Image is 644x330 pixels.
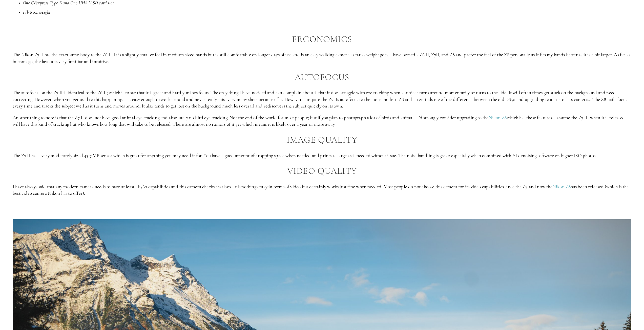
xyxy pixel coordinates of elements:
p: I have always said that any modern camera needs to have at least 4K/60 capabilities and this came... [13,183,631,197]
h2: Image Quality [13,135,631,145]
a: Nikon Z8 [488,115,507,121]
h2: Ergonomics [13,34,631,44]
p: Another thing to note is that the Z7 II does not have good animal eye tracking and absolutely no ... [13,114,631,128]
em: 1 lb 6 oz. weight [23,9,51,15]
p: The autofocus on the Z7 II is identical to the Z6 II; which is to say that it is great and hardly... [13,89,631,109]
h2: Autofocus [13,72,631,82]
h2: Video Quality [13,166,631,176]
a: Nikon Z8 [552,184,571,190]
p: The Z7 II has a very moderately sized 45.7 MP sensor which is great for anything you may need it ... [13,152,631,159]
p: The Nikon Z7 II has the exact same body as the Z6 II. It is a slightly smaller feel in medium siz... [13,51,631,65]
